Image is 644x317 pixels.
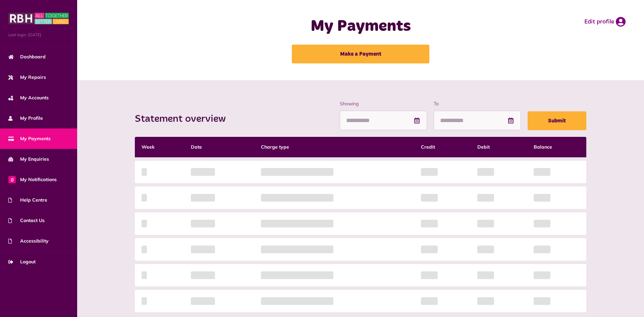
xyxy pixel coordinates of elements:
span: Accessibility [8,237,49,245]
img: MyRBH [8,12,69,25]
span: My Accounts [8,94,49,101]
span: Logout [8,258,36,265]
span: Help Centre [8,197,47,204]
a: Make a Payment [292,45,429,63]
a: Edit profile [584,17,626,27]
span: My Enquiries [8,156,49,163]
span: 0 [8,176,16,183]
span: Last login: [DATE] [8,32,69,38]
span: Contact Us [8,217,45,224]
span: Dashboard [8,53,46,60]
span: My Notifications [8,176,57,183]
h1: My Payments [226,17,495,36]
span: My Repairs [8,74,46,81]
span: My Payments [8,135,51,142]
span: My Profile [8,115,43,122]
